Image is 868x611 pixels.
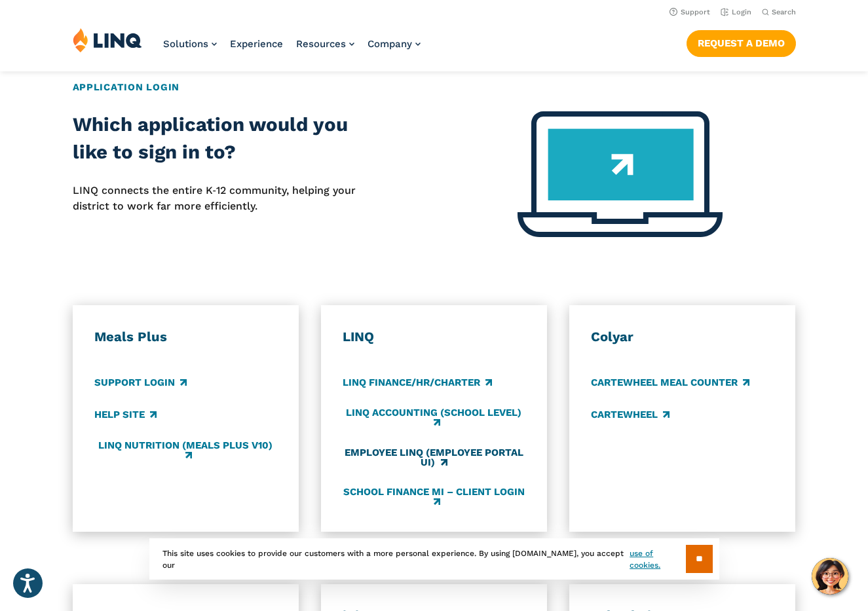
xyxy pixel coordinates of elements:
[721,8,751,16] a: Login
[343,486,526,508] a: School Finance MI – Client Login
[163,38,208,50] span: Solutions
[630,547,685,571] a: use of cookies.
[368,38,421,50] a: Company
[296,38,346,50] span: Resources
[591,407,670,422] a: CARTEWHEEL
[94,329,278,346] h3: Meals Plus
[163,28,421,71] nav: Primary Navigation
[296,38,354,50] a: Resources
[343,407,526,429] a: LINQ Accounting (school level)
[687,30,796,56] a: Request a Demo
[94,439,278,461] a: LINQ Nutrition (Meals Plus v10)
[687,28,796,56] nav: Button Navigation
[149,538,719,580] div: This site uses cookies to provide our customers with a more personal experience. By using [DOMAIN...
[812,558,848,595] button: Hello, have a question? Let’s chat.
[163,38,217,50] a: Solutions
[368,38,412,50] span: Company
[73,80,796,94] h2: Application Login
[591,375,749,390] a: CARTEWHEEL Meal Counter
[762,7,796,17] button: Open Search Bar
[343,447,526,468] a: Employee LINQ (Employee Portal UI)
[230,38,283,50] a: Experience
[772,8,796,16] span: Search
[94,407,157,422] a: Help Site
[73,183,362,215] p: LINQ connects the entire K‑12 community, helping your district to work far more efficiently.
[343,375,492,390] a: LINQ Finance/HR/Charter
[73,111,362,166] h2: Which application would you like to sign in to?
[670,8,710,16] a: Support
[94,375,187,390] a: Support Login
[591,329,774,346] h3: Colyar
[73,28,142,52] img: LINQ | K‑12 Software
[343,329,526,346] h3: LINQ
